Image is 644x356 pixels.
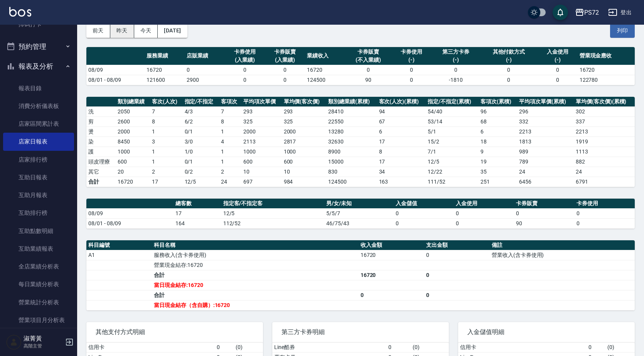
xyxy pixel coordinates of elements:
[326,177,377,187] td: 124500
[587,343,605,353] td: 0
[227,56,263,64] div: (入業績)
[479,157,517,167] td: 19
[359,270,424,280] td: 16720
[3,37,74,57] button: 預約管理
[86,65,145,75] td: 08/09
[377,157,426,167] td: 17
[145,75,185,85] td: 121600
[183,147,219,157] td: 1 / 0
[424,290,490,300] td: 0
[377,137,426,147] td: 17
[282,106,327,116] td: 293
[110,24,134,38] button: 昨天
[394,199,454,209] th: 入金儲值
[539,56,576,64] div: (-)
[347,48,389,56] div: 卡券販賣
[183,127,219,137] td: 0 / 1
[432,65,480,75] td: 0
[3,311,74,329] a: 營業項目月分析表
[377,116,426,127] td: 67
[574,147,635,157] td: 1113
[426,137,479,147] td: 15 / 2
[219,97,241,107] th: 客項次
[517,106,574,116] td: 296
[183,116,219,127] td: 6 / 2
[221,218,324,228] td: 112/52
[86,106,116,116] td: 洗
[86,208,174,218] td: 08/09
[426,97,479,107] th: 指定/不指定(累積)
[116,97,150,107] th: 類別總業績
[219,116,241,127] td: 8
[86,218,174,228] td: 08/01 - 08/09
[490,250,635,260] td: 營業收入(含卡券使用)
[150,147,183,157] td: 1
[326,97,377,107] th: 類別總業績(累積)
[539,48,576,56] div: 入金使用
[185,47,225,65] th: 店販業績
[267,48,303,56] div: 卡券販賣
[183,137,219,147] td: 3 / 0
[479,106,517,116] td: 96
[152,300,359,310] td: 當日現金結存（含自購）:16720
[347,56,389,64] div: (不入業績)
[517,147,574,157] td: 989
[150,97,183,107] th: 客次(人次)
[185,65,225,75] td: 0
[467,328,625,336] span: 入金儲值明細
[241,177,282,187] td: 697
[116,116,150,127] td: 2600
[578,75,635,85] td: 122780
[359,240,424,250] th: 收入金額
[574,157,635,167] td: 882
[377,147,426,157] td: 8
[3,275,74,293] a: 每日業績分析表
[221,208,324,218] td: 12/5
[265,75,305,85] td: 0
[282,127,327,137] td: 2000
[517,116,574,127] td: 332
[234,343,263,353] td: ( 0 )
[225,65,265,75] td: 0
[86,157,116,167] td: 頭皮理療
[282,157,327,167] td: 600
[86,75,145,85] td: 08/01 - 08/09
[377,97,426,107] th: 客次(人次)(累積)
[479,127,517,137] td: 6
[86,127,116,137] td: 燙
[359,250,424,260] td: 16720
[454,199,514,209] th: 入金使用
[517,127,574,137] td: 2213
[282,147,327,157] td: 1000
[426,147,479,157] td: 7 / 1
[479,116,517,127] td: 68
[241,167,282,177] td: 10
[393,48,430,56] div: 卡券使用
[150,177,183,187] td: 17
[3,15,74,33] a: 掃碼打卡
[572,5,602,20] button: PS72
[454,218,514,228] td: 0
[480,75,537,85] td: 0
[116,147,150,157] td: 1000
[426,177,479,187] td: 111/52
[185,75,225,85] td: 2900
[324,199,394,209] th: 男/女/未知
[3,79,74,97] a: 報表目錄
[3,222,74,240] a: 互助點數明細
[517,167,574,177] td: 24
[145,65,185,75] td: 16720
[3,151,74,169] a: 店家排行榜
[174,218,221,228] td: 164
[326,167,377,177] td: 830
[241,97,282,107] th: 平均項次單價
[86,167,116,177] td: 其它
[221,199,324,209] th: 指定客/不指定客
[482,56,535,64] div: (-)
[174,199,221,209] th: 總客數
[391,75,432,85] td: 0
[514,208,574,218] td: 0
[152,250,359,260] td: 服務收入(含卡券使用)
[411,343,449,353] td: ( 0 )
[377,177,426,187] td: 163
